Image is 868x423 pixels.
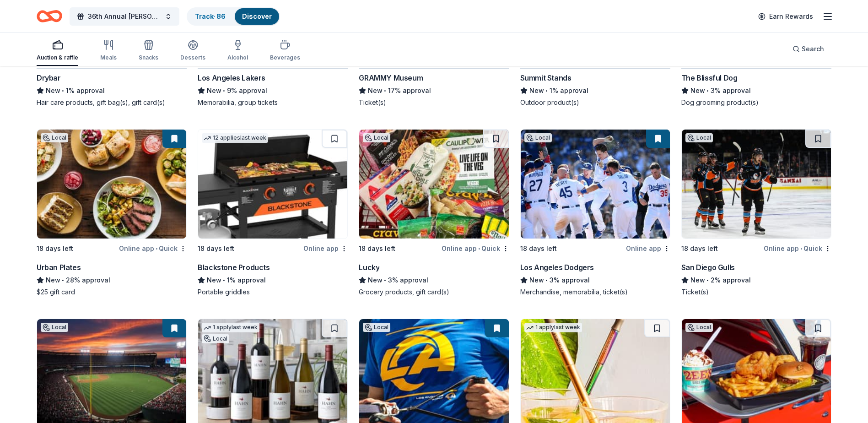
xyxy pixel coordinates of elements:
div: Snacks [139,54,158,61]
span: • [545,277,548,284]
div: Merchandise, memorabilia, ticket(s) [520,287,670,297]
div: Hair care products, gift bag(s), gift card(s) [37,98,187,107]
button: Snacks [139,36,158,66]
img: Image for Urban Plates [37,130,186,239]
span: New [46,85,60,96]
div: 17% approval [359,85,509,96]
div: Local [363,323,390,332]
div: Portable griddles [198,287,348,297]
div: 12 applies last week [202,133,268,143]
div: Blackstone Products [198,262,270,273]
div: Auction & raffle [37,54,78,61]
div: 2% approval [681,275,831,286]
span: 36th Annual [PERSON_NAME] & Diamonds Gala [88,11,161,22]
div: 1% approval [520,85,670,96]
span: New [207,275,221,286]
a: Image for Urban PlatesLocal18 days leftOnline app•QuickUrban PlatesNew•28% approval$25 gift card [37,129,187,297]
div: 1 apply last week [202,323,259,332]
div: Online app Quick [442,243,509,254]
div: Local [202,334,229,343]
div: 18 days left [198,243,234,254]
a: Earn Rewards [753,8,819,25]
a: Image for LuckyLocal18 days leftOnline app•QuickLuckyNew•3% approvalGrocery products, gift card(s) [359,129,509,297]
div: 9% approval [198,85,348,96]
button: Auction & raffle [37,36,78,66]
span: • [62,87,64,94]
div: Dog grooming product(s) [681,98,831,107]
div: 18 days left [359,243,395,254]
div: Desserts [180,54,205,61]
div: Drybar [37,72,61,83]
button: Meals [100,36,117,66]
a: Image for Blackstone Products12 applieslast week18 days leftOnline appBlackstone ProductsNew•1% a... [198,129,348,297]
div: Summit Stands [520,72,571,83]
span: • [800,245,802,252]
span: • [384,277,387,284]
div: 1% approval [198,275,348,286]
div: Local [41,323,68,332]
div: 18 days left [520,243,557,254]
span: New [46,275,60,286]
div: Los Angeles Lakers [198,72,265,83]
img: Image for Blackstone Products [198,130,347,239]
a: Image for San Diego GullsLocal18 days leftOnline app•QuickSan Diego GullsNew•2% approvalTicket(s) [681,129,831,297]
div: Online app Quick [764,243,831,254]
a: Image for Los Angeles DodgersLocal18 days leftOnline appLos Angeles DodgersNew•3% approvalMerchan... [520,129,670,297]
span: • [223,277,226,284]
img: Image for Lucky [359,130,508,239]
button: Desserts [180,36,205,66]
div: GRAMMY Museum [359,72,423,83]
button: 36th Annual [PERSON_NAME] & Diamonds Gala [70,7,179,26]
div: Outdoor product(s) [520,98,670,107]
div: Local [41,133,68,142]
span: • [156,245,157,252]
a: Home [37,5,62,27]
button: Alcohol [227,36,248,66]
div: 28% approval [37,275,187,286]
div: Alcohol [227,54,248,61]
div: Memorabilia, group tickets [198,98,348,107]
div: Urban Plates [37,262,81,273]
span: New [690,85,705,96]
span: • [478,245,480,252]
div: Ticket(s) [681,287,831,297]
div: 18 days left [681,243,718,254]
div: Local [363,133,390,142]
div: 3% approval [681,85,831,96]
div: Grocery products, gift card(s) [359,287,509,297]
img: Image for Los Angeles Dodgers [521,130,670,239]
div: Online app [303,243,348,254]
span: • [62,277,64,284]
span: Search [802,43,824,54]
span: New [690,275,705,286]
div: 3% approval [359,275,509,286]
img: Image for San Diego Gulls [682,130,831,239]
div: Local [524,133,552,142]
div: Online app Quick [119,243,187,254]
span: • [706,277,709,284]
div: Online app [626,243,670,254]
div: 3% approval [520,275,670,286]
div: Meals [100,54,117,61]
span: • [384,87,387,94]
span: • [706,87,709,94]
span: • [545,87,548,94]
div: $25 gift card [37,287,187,297]
div: The Blissful Dog [681,72,738,83]
div: Local [685,323,713,332]
button: Beverages [270,36,300,66]
div: 1% approval [37,85,187,96]
span: • [223,87,226,94]
span: New [368,275,383,286]
div: San Diego Gulls [681,262,735,273]
div: 1 apply last week [524,323,582,332]
button: Track· 86Discover [187,7,280,26]
a: Track· 86 [195,12,226,20]
span: New [529,85,544,96]
span: New [368,85,383,96]
div: Los Angeles Dodgers [520,262,594,273]
span: New [207,85,221,96]
span: New [529,275,544,286]
a: Discover [242,12,272,20]
div: Ticket(s) [359,98,509,107]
